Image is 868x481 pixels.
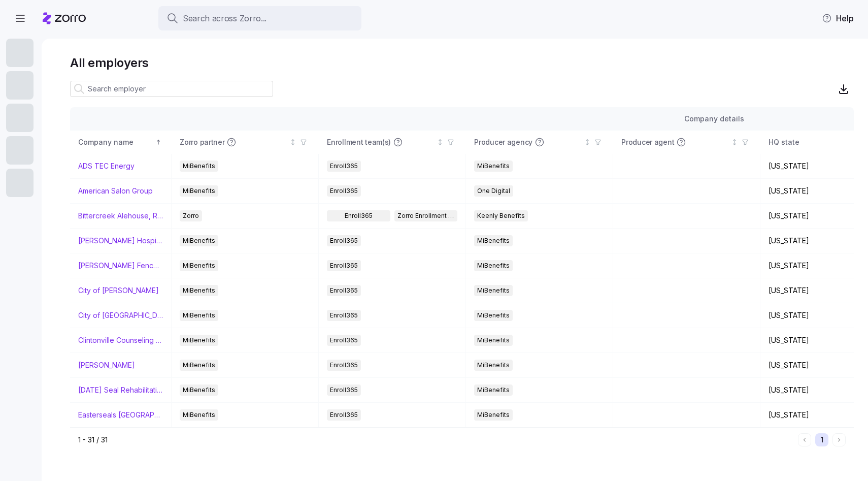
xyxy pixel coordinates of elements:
div: Company name [78,137,153,148]
span: MiBenefits [183,235,215,246]
span: Enroll365 [330,335,358,346]
th: Company nameSorted ascending [70,131,172,154]
span: MiBenefits [183,384,215,396]
span: Keenly Benefits [477,210,525,221]
div: Not sorted [437,139,444,146]
h1: All employers [70,55,854,71]
span: Zorro [183,210,199,221]
span: Help [822,12,854,24]
span: MiBenefits [477,235,510,246]
div: Sorted ascending [155,139,162,146]
span: Zorro partner [180,137,224,147]
div: 1 - 31 / 31 [78,435,794,445]
th: Producer agencyNot sorted [466,131,613,154]
a: [PERSON_NAME] Hospitality [78,236,163,246]
span: MiBenefits [477,335,510,346]
button: Search across Zorro... [158,6,361,30]
span: MiBenefits [183,185,215,197]
span: Enroll365 [330,310,358,321]
span: Producer agent [621,137,674,147]
span: MiBenefits [477,285,510,296]
span: MiBenefits [183,285,215,296]
span: Enroll365 [330,260,358,271]
span: Search across Zorro... [183,12,266,25]
button: Help [814,8,862,28]
div: Not sorted [584,139,591,146]
a: American Salon Group [78,186,153,196]
span: Producer agency [474,137,532,147]
span: MiBenefits [477,310,510,321]
span: MiBenefits [183,310,215,321]
input: Search employer [70,81,273,97]
span: Enrollment team(s) [327,137,391,147]
div: Not sorted [731,139,738,146]
th: Producer agentNot sorted [613,131,760,154]
span: MiBenefits [477,409,510,421]
th: Enrollment team(s)Not sorted [319,131,466,154]
span: Enroll365 [330,185,358,197]
span: Enroll365 [345,210,373,221]
span: Enroll365 [330,161,358,172]
span: Enroll365 [330,409,358,421]
span: Enroll365 [330,285,358,296]
button: Next page [832,433,846,446]
span: MiBenefits [477,360,510,371]
span: MiBenefits [183,409,215,421]
span: Zorro Enrollment Team [397,210,455,221]
span: Enroll365 [330,360,358,371]
span: Enroll365 [330,384,358,396]
a: ADS TEC Energy [78,161,135,171]
span: MiBenefits [183,360,215,371]
div: Not sorted [289,139,296,146]
a: [DATE] Seal Rehabilitation Center of [GEOGRAPHIC_DATA] [78,385,163,395]
a: Clintonville Counseling and Wellness [78,335,163,345]
span: MiBenefits [477,260,510,271]
span: MiBenefits [477,384,510,396]
span: One Digital [477,185,510,197]
th: Zorro partnerNot sorted [172,131,319,154]
button: 1 [815,433,828,446]
a: Easterseals [GEOGRAPHIC_DATA] & [GEOGRAPHIC_DATA][US_STATE] [78,410,163,420]
a: [PERSON_NAME] [78,360,135,370]
span: MiBenefits [477,161,510,172]
a: City of [PERSON_NAME] [78,285,159,296]
span: Enroll365 [330,235,358,246]
a: Bittercreek Alehouse, Red Feather Lounge, Diablo & Sons Saloon [78,211,163,221]
span: MiBenefits [183,335,215,346]
a: [PERSON_NAME] Fence Company [78,261,163,271]
span: MiBenefits [183,260,215,271]
a: City of [GEOGRAPHIC_DATA] [78,310,163,320]
span: MiBenefits [183,161,215,172]
button: Previous page [798,433,811,446]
